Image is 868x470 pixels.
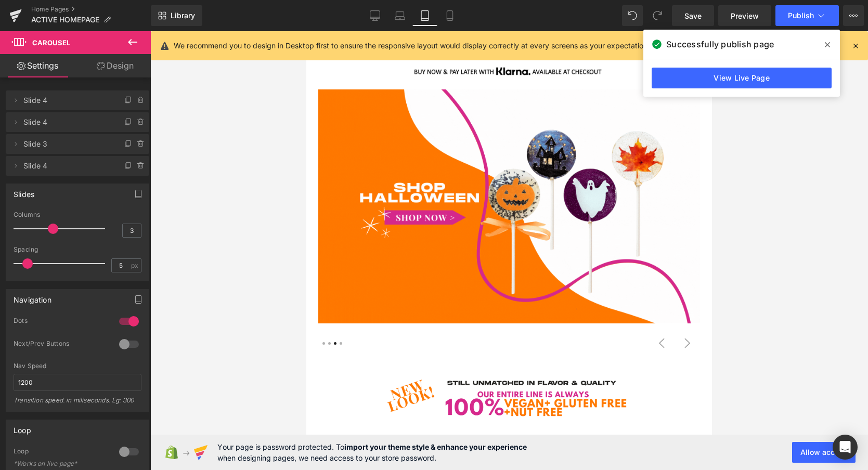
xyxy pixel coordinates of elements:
button: Publish [775,5,839,26]
span: Preview [731,10,759,21]
div: Open Intercom Messenger [833,435,858,460]
div: Next/Prev Buttons [14,340,109,350]
a: Preview [718,5,771,26]
a: View Live Page [652,68,832,88]
div: Dots [14,317,109,328]
div: Spacing [14,246,141,253]
span: Slide 4 [23,90,111,110]
div: Loop [14,420,31,435]
div: Transition speed. in miliseconds. Eg: 300 [14,396,141,411]
strong: import your theme style & enhance your experience [344,442,527,451]
span: ACTIVE HOMEPAGE [31,16,99,24]
a: Home Pages [31,5,151,14]
a: New Library [151,5,202,26]
a: Tablet [412,5,437,26]
span: Library [171,11,195,20]
a: Desktop [362,5,387,26]
div: Nav Speed [14,362,141,370]
span: Save [684,10,702,21]
div: Slides [14,184,34,199]
span: Slide 4 [23,156,111,176]
a: Design [77,54,153,77]
div: Navigation [14,290,51,304]
a: Laptop [387,5,412,26]
span: Publish [788,11,814,20]
p: We recommend you to design in Desktop first to ensure the responsive layout would display correct... [174,40,650,51]
div: Columns [14,211,141,218]
span: Carousel [32,38,70,47]
a: Mobile [437,5,462,26]
span: Slide 4 [23,112,111,132]
div: Loop [14,447,109,458]
span: Slide 3 [23,134,111,154]
button: Redo [647,5,668,26]
span: Your page is password protected. To when designing pages, we need access to your store password. [217,441,527,463]
button: Undo [622,5,643,26]
button: More [843,5,864,26]
button: Allow access [792,442,856,463]
div: *Works on live page* [14,460,107,467]
span: Successfully publish page [666,38,774,50]
span: px [131,262,140,269]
